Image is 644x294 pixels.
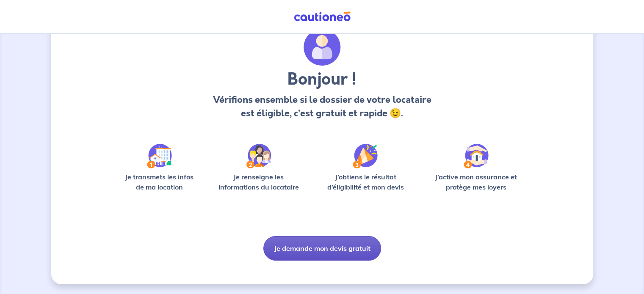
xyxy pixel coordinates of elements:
p: Je renseigne les informations du locataire [213,172,304,192]
img: /static/f3e743aab9439237c3e2196e4328bba9/Step-3.svg [353,144,378,168]
img: Cautioneo [290,11,354,22]
button: Je demande mon devis gratuit [263,236,381,261]
p: J’active mon assurance et protège mes loyers [427,172,525,192]
img: /static/90a569abe86eec82015bcaae536bd8e6/Step-1.svg [147,144,172,168]
h3: Bonjour ! [210,69,434,90]
img: /static/bfff1cf634d835d9112899e6a3df1a5d/Step-4.svg [464,144,489,168]
p: J’obtiens le résultat d’éligibilité et mon devis [318,172,413,192]
img: /static/c0a346edaed446bb123850d2d04ad552/Step-2.svg [246,144,271,168]
p: Je transmets les infos de ma location [119,172,200,192]
img: archivate [304,29,341,66]
p: Vérifions ensemble si le dossier de votre locataire est éligible, c’est gratuit et rapide 😉. [210,93,434,120]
